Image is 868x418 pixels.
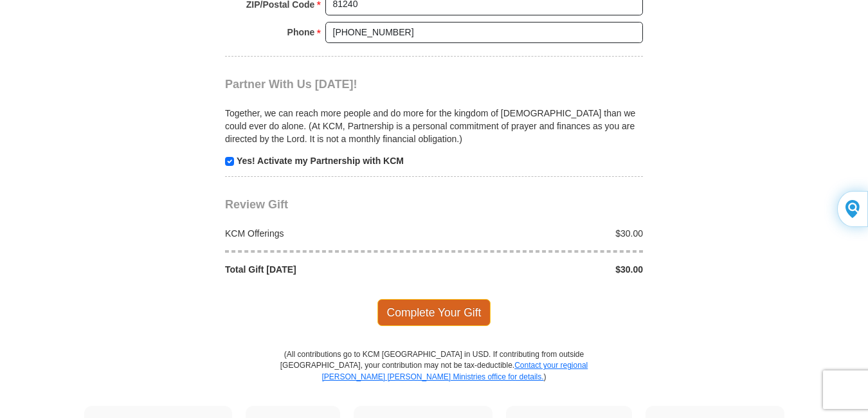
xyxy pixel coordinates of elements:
p: (All contributions go to KCM [GEOGRAPHIC_DATA] in USD. If contributing from outside [GEOGRAPHIC_D... [280,349,588,405]
span: Partner With Us [DATE]! [225,78,357,91]
div: KCM Offerings [219,227,435,240]
strong: Phone [287,23,315,41]
div: Total Gift [DATE] [219,263,435,276]
span: Complete Your Gift [377,299,491,326]
span: Review Gift [225,198,288,211]
p: Together, we can reach more people and do more for the kingdom of [DEMOGRAPHIC_DATA] than we coul... [225,107,643,145]
strong: Yes! Activate my Partnership with KCM [237,156,404,166]
div: $30.00 [434,227,650,240]
a: Contact your regional [PERSON_NAME] [PERSON_NAME] Ministries office for details. [321,361,588,381]
div: $30.00 [434,263,650,276]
